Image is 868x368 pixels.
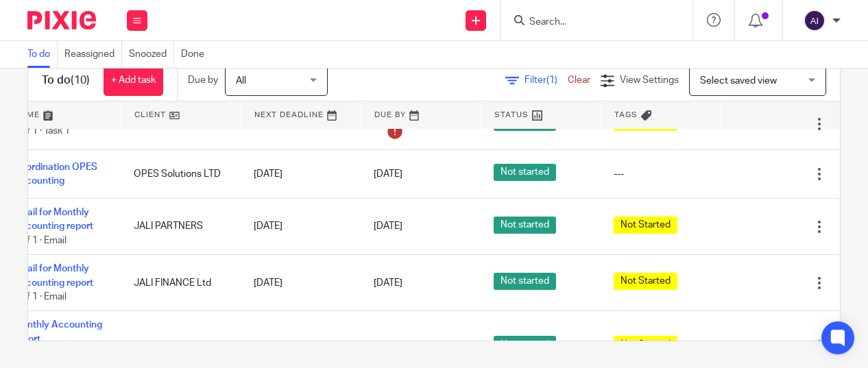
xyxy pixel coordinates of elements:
[14,292,67,302] span: 0 of 1 · Email
[120,255,240,311] td: JALI FINANCE Ltd
[236,76,246,86] span: All
[240,199,360,255] td: [DATE]
[14,236,67,245] span: 0 of 1 · Email
[120,199,240,255] td: JALI PARTNERS
[14,162,97,186] a: Coordination OPES Accounting
[494,336,556,353] span: Not started
[64,41,122,68] a: Reassigned
[374,278,402,288] span: [DATE]
[14,208,93,231] a: Email for Monthly Accounting report
[494,273,556,290] span: Not started
[614,336,677,353] span: Not Started
[129,41,174,68] a: Snoozed
[14,320,102,343] a: Monthly Accounting report
[614,273,677,290] span: Not Started
[525,75,568,85] span: Filter
[71,75,90,86] span: (10)
[546,75,557,85] span: (1)
[27,11,96,29] img: Pixie
[620,75,679,85] span: View Settings
[14,126,70,136] span: 0 of 1 · Task 1
[240,255,360,311] td: [DATE]
[374,169,402,179] span: [DATE]
[568,75,590,85] a: Clear
[374,222,402,232] span: [DATE]
[614,217,677,234] span: Not Started
[804,10,825,32] img: svg%3E
[120,149,240,198] td: OPES Solutions LTD
[14,264,93,287] a: Email for Monthly Accounting report
[528,16,651,29] input: Search
[104,65,163,96] a: + Add task
[188,73,218,87] p: Due by
[181,41,211,68] a: Done
[240,149,360,198] td: [DATE]
[27,41,58,68] a: To do
[700,76,777,86] span: Select saved view
[494,164,556,181] span: Not started
[614,167,706,181] div: ---
[42,73,90,88] h1: To do
[614,111,638,119] span: Tags
[494,217,556,234] span: Not started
